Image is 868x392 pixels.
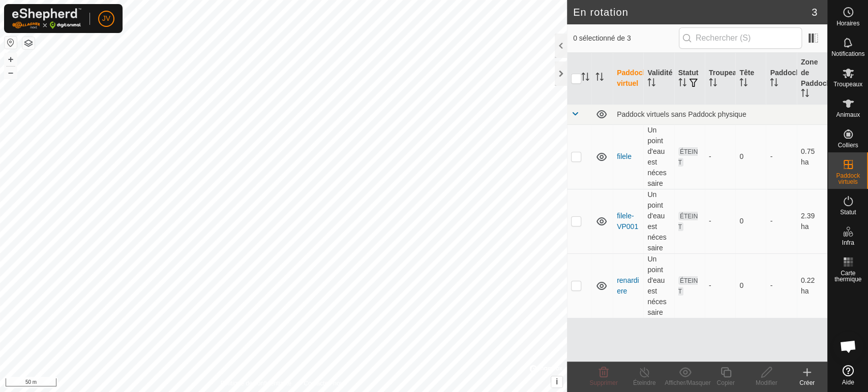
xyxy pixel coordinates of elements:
[573,33,679,44] span: 0 sélectionné de 3
[221,379,291,388] a: Politique de confidentialité
[797,53,827,105] th: Zone de Paddock
[617,276,639,295] a: renardiere
[746,378,787,387] div: Modifier
[102,13,110,24] span: JV
[617,212,638,231] a: filele-VP001
[674,53,705,105] th: Statut
[735,53,766,105] th: Tête
[643,253,674,318] td: Un point d'eau est nécessaire
[830,270,865,282] span: Carte thermique
[665,378,705,387] div: Afficher/Masquer
[787,378,827,387] div: Créer
[679,27,802,49] input: Rechercher (S)
[766,253,796,318] td: -
[643,189,674,253] td: Un point d'eau est nécessaire
[678,80,686,88] p-sorticon: Activer pour trier
[739,80,747,88] p-sorticon: Activer pour trier
[770,80,778,88] p-sorticon: Activer pour trier
[797,253,827,318] td: 0.22 ha
[705,378,746,387] div: Copier
[22,37,35,49] button: Couches de carte
[643,124,674,189] td: Un point d'eau est nécessaire
[678,147,698,167] span: ÉTEINT
[797,124,827,189] td: 0.75 ha
[617,152,632,160] a: filele
[551,376,562,387] button: i
[830,173,865,185] span: Paddock virtuels
[709,151,731,162] div: -
[735,189,766,253] td: 0
[836,112,860,118] span: Animaux
[556,377,558,386] span: i
[647,80,655,88] p-sorticon: Activer pour trier
[12,8,81,29] img: Logo Gallagher
[801,90,809,99] p-sorticon: Activer pour trier
[828,361,868,389] a: Aide
[766,124,796,189] td: -
[678,276,698,296] span: ÉTEINT
[766,53,796,105] th: Paddock
[833,331,863,362] div: Open chat
[709,280,731,291] div: -
[643,53,674,105] th: Validité
[705,53,735,105] th: Troupeau
[5,67,17,79] button: –
[836,20,859,26] span: Horaires
[613,53,643,105] th: Paddock virtuel
[709,216,731,226] div: -
[833,81,862,87] span: Troupeaux
[735,124,766,189] td: 0
[766,189,796,253] td: -
[573,6,812,18] h2: En rotation
[735,253,766,318] td: 0
[831,51,864,57] span: Notifications
[837,142,858,148] span: Colliers
[617,110,823,118] div: Paddock virtuels sans Paddock physique
[842,379,854,385] span: Aide
[840,209,856,215] span: Statut
[812,5,817,20] span: 3
[842,240,854,246] span: Infra
[5,37,17,49] button: Réinitialiser la carte
[304,379,346,388] a: Contactez-nous
[678,212,698,231] span: ÉTEINT
[595,74,604,82] p-sorticon: Activer pour trier
[797,189,827,253] td: 2.39 ha
[5,53,17,66] button: +
[624,378,665,387] div: Éteindre
[709,80,717,88] p-sorticon: Activer pour trier
[589,379,617,386] span: Supprimer
[581,74,589,82] p-sorticon: Activer pour trier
